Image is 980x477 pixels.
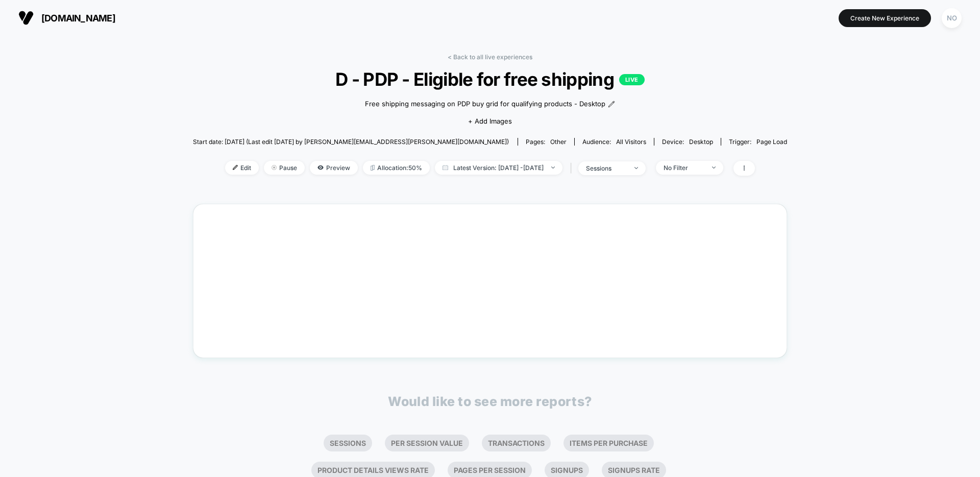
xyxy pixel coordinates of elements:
button: NO [939,8,965,29]
button: [DOMAIN_NAME] [15,10,118,26]
span: Allocation: 50% [363,161,430,175]
span: Latest Version: [DATE] - [DATE] [435,161,562,175]
span: + Add Images [468,117,512,125]
span: Page Load [756,138,787,146]
span: Free shipping messaging on PDP buy grid for qualifying products﻿ - Desktop [365,99,605,109]
img: end [634,167,638,169]
div: No Filter [664,164,704,172]
li: Transactions [482,435,551,451]
span: Preview [310,161,358,175]
div: sessions [586,164,627,172]
span: Pause [264,161,305,175]
div: Audience: [582,138,646,146]
span: desktop [689,138,713,146]
img: Visually logo [18,10,34,26]
span: Edit [225,161,259,175]
p: Would like to see more reports? [388,394,592,409]
span: All Visitors [616,138,646,146]
img: calendar [443,165,448,170]
p: LIVE [619,74,645,85]
li: Sessions [324,435,372,451]
li: Items Per Purchase [563,435,654,451]
span: other [550,138,567,146]
span: D - PDP - Eligible for free shipping [223,68,757,90]
li: Per Session Value [385,435,469,451]
span: Start date: [DATE] (Last edit [DATE] by [PERSON_NAME][EMAIL_ADDRESS][PERSON_NAME][DOMAIN_NAME]) [193,138,509,146]
img: end [712,166,716,169]
span: | [568,161,578,176]
img: end [272,165,277,170]
img: end [551,166,555,169]
img: edit [233,165,238,170]
span: Device: [654,138,721,146]
img: rebalance [371,165,375,171]
div: NO [942,8,962,28]
a: < Back to all live experiences [448,53,532,61]
div: Pages: [526,138,567,146]
span: [DOMAIN_NAME] [41,13,115,23]
div: Trigger: [729,138,787,146]
button: Create New Experience [839,9,931,27]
